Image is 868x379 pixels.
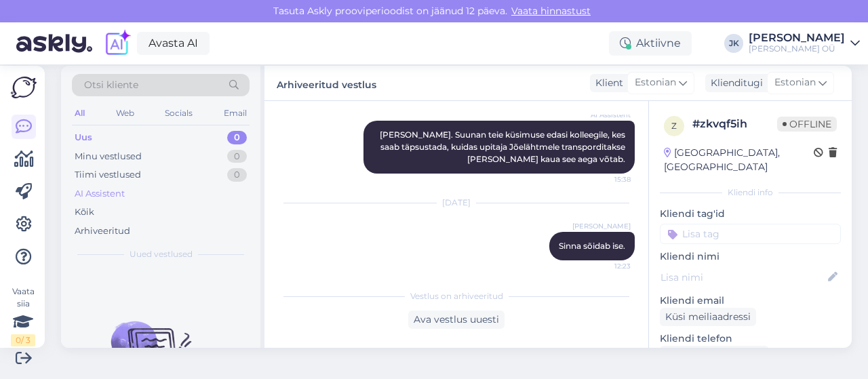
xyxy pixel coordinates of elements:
[664,146,814,174] div: [GEOGRAPHIC_DATA], [GEOGRAPHIC_DATA]
[590,76,623,90] div: Klient
[11,334,35,346] div: 0 / 3
[692,116,777,132] div: # zkvqf5ih
[84,78,138,92] span: Otsi kliente
[72,104,87,122] div: All
[137,32,210,55] a: Avasta AI
[278,197,635,209] div: [DATE]
[227,150,247,163] div: 0
[749,33,860,54] a: [PERSON_NAME][PERSON_NAME] OÜ
[277,74,376,92] label: Arhiveeritud vestlus
[777,117,837,132] span: Offline
[749,43,845,54] div: [PERSON_NAME] OÜ
[507,5,595,17] a: Vaata hinnastust
[75,131,92,144] div: Uus
[75,224,130,238] div: Arhiveeritud
[130,248,193,260] span: Uued vestlused
[660,186,841,199] div: Kliendi info
[660,207,841,221] p: Kliendi tag'id
[749,33,845,43] div: [PERSON_NAME]
[559,241,625,251] span: Sinna sõidab ise.
[572,221,631,231] span: [PERSON_NAME]
[103,29,132,58] img: explore-ai
[380,129,627,164] span: [PERSON_NAME]. Suunan teie küsimuse edasi kolleegile, kes saab täpsustada, kuidas upitaja Jõeläht...
[635,75,676,90] span: Estonian
[580,174,631,184] span: 15:38
[162,104,195,122] div: Socials
[410,290,503,302] span: Vestlus on arhiveeritud
[660,332,841,346] p: Kliendi telefon
[660,224,841,244] input: Lisa tag
[75,187,125,201] div: AI Assistent
[227,168,247,182] div: 0
[660,250,841,264] p: Kliendi nimi
[671,121,677,131] span: z
[609,31,692,56] div: Aktiivne
[11,77,37,98] img: Askly Logo
[774,75,816,90] span: Estonian
[724,34,743,53] div: JK
[75,205,94,219] div: Kõik
[705,76,763,90] div: Klienditugi
[660,308,756,326] div: Küsi meiliaadressi
[660,294,841,308] p: Kliendi email
[75,150,142,163] div: Minu vestlused
[221,104,250,122] div: Email
[580,110,631,120] span: AI Assistent
[580,261,631,271] span: 12:23
[660,270,825,285] input: Lisa nimi
[113,104,137,122] div: Web
[75,168,141,182] div: Tiimi vestlused
[227,131,247,144] div: 0
[11,285,35,346] div: Vaata siia
[408,311,505,329] div: Ava vestlus uuesti
[660,346,769,364] div: Küsi telefoninumbrit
